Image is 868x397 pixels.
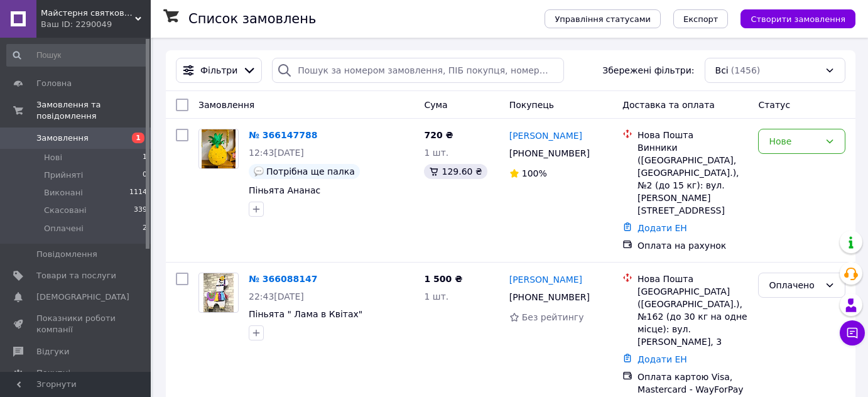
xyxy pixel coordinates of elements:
span: 720 ₴ [424,130,453,140]
span: (1456) [731,65,761,75]
button: Експорт [673,9,729,28]
span: 1114 [129,187,147,198]
img: :speech_balloon: [254,166,264,177]
span: Відгуки [36,346,69,357]
span: Cума [424,100,447,110]
a: № 366147788 [249,130,317,140]
span: Потрібна ще палка [266,166,355,177]
span: Доставка та оплата [622,100,715,110]
a: Піньята " Лама в Квітах" [249,309,362,319]
img: Фото товару [202,129,236,168]
span: 2 [143,223,147,234]
span: 1 [143,152,147,163]
span: 22:43[DATE] [249,291,304,302]
span: 1 шт. [424,148,448,158]
span: Покупець [509,100,554,110]
a: Додати ЕН [637,223,687,233]
span: Покупці [36,367,70,379]
div: [PHONE_NUMBER] [507,288,592,306]
span: Виконані [44,187,83,198]
span: Головна [36,78,72,89]
span: Показники роботи компанії [36,313,116,335]
span: Нові [44,152,62,163]
span: 12:43[DATE] [249,148,304,158]
div: Оплачено [769,278,820,292]
div: Винники ([GEOGRAPHIC_DATA], [GEOGRAPHIC_DATA].), №2 (до 15 кг): вул. [PERSON_NAME][STREET_ADDRESS] [637,141,748,217]
div: Нова Пошта [637,129,748,141]
span: Замовлення та повідомлення [36,99,151,122]
div: Нове [769,134,820,148]
div: Нова Пошта [637,273,748,285]
span: Експорт [683,14,719,24]
span: Замовлення [198,100,254,110]
span: 1 500 ₴ [424,274,462,284]
div: [GEOGRAPHIC_DATA] ([GEOGRAPHIC_DATA].), №162 (до 30 кг на одне місце): вул. [PERSON_NAME], 3 [637,285,748,348]
span: 1 шт. [424,291,448,302]
a: Створити замовлення [728,13,855,23]
div: Ваш ID: 2290049 [41,19,151,30]
button: Управління статусами [545,9,661,28]
span: 0 [143,170,147,181]
span: Управління статусами [555,14,651,24]
button: Створити замовлення [741,9,855,28]
a: Додати ЕН [637,354,687,364]
h1: Список замовлень [188,11,316,26]
input: Пошук [6,44,148,67]
span: Майстерня святкового декору "SunnyDecor" [41,8,135,19]
a: Піньята Ананас [249,185,320,195]
span: Замовлення [36,133,89,144]
span: 339 [134,205,147,216]
span: Скасовані [44,205,87,216]
span: Статус [758,100,790,110]
input: Пошук за номером замовлення, ПІБ покупця, номером телефону, Email, номером накладної [272,58,564,83]
span: Товари та послуги [36,270,116,281]
span: 1 [132,133,144,143]
div: Оплата картою Visa, Mastercard - WayForPay [637,371,748,396]
span: Без рейтингу [522,312,584,322]
span: Прийняті [44,170,83,181]
span: Збережені фільтри: [602,64,694,77]
a: [PERSON_NAME] [509,129,582,142]
span: Фільтри [200,64,237,77]
span: Створити замовлення [751,14,845,24]
div: Оплата на рахунок [637,239,748,252]
button: Чат з покупцем [840,320,865,345]
div: 129.60 ₴ [424,164,487,179]
span: Оплачені [44,223,84,234]
a: № 366088147 [249,274,317,284]
span: Повідомлення [36,249,97,260]
a: [PERSON_NAME] [509,273,582,286]
img: Фото товару [203,273,234,312]
a: Фото товару [198,129,239,169]
span: Всі [715,64,729,77]
div: [PHONE_NUMBER] [507,144,592,162]
a: Фото товару [198,273,239,313]
span: [DEMOGRAPHIC_DATA] [36,291,129,303]
span: 100% [522,168,547,178]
